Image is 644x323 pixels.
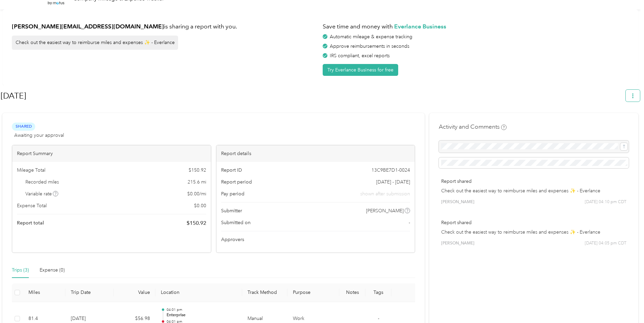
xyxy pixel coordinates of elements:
[323,64,398,76] button: Try Everlance Business for free
[585,199,626,205] span: [DATE] 04:10 pm CDT
[330,53,390,59] span: IRS compliant, excel reports
[441,229,626,236] p: Check out the easiest way to reimburse miles and expenses ✨ - Everlance
[12,123,35,130] span: Shared
[12,145,211,162] div: Report Summary
[441,178,626,185] p: Report shared
[439,123,507,131] h4: Activity and Comments
[12,22,318,31] h1: is sharing a report with you.
[441,199,474,205] span: [PERSON_NAME]
[378,316,379,321] span: -
[394,23,446,30] strong: Everlance Business
[221,236,244,243] span: Approvers
[339,283,365,302] th: Notes
[114,283,155,302] th: Value
[287,283,340,302] th: Purpose
[221,219,251,226] span: Submitted on
[194,202,206,209] span: $ 0.00
[167,307,237,312] p: 04:01 pm
[14,132,64,139] span: Awaiting your approval
[441,219,626,226] p: Report shared
[167,312,237,318] p: Enterprise
[12,266,29,274] div: Trips (3)
[441,240,474,246] span: [PERSON_NAME]
[242,283,287,302] th: Track Method
[221,190,244,197] span: Pay period
[188,178,206,186] span: 215.6 mi
[221,207,242,214] span: Submitter
[65,283,114,302] th: Trip Date
[187,190,206,197] span: $ 0.00 / mi
[585,240,626,246] span: [DATE] 04:05 pm CDT
[1,88,621,104] h1: Sep 2025
[441,187,626,194] p: Check out the easiest way to reimburse miles and expenses ✨ - Everlance
[371,167,410,174] span: 13C9BE7D1-0024
[40,266,65,274] div: Expense (0)
[23,283,65,302] th: Miles
[409,219,410,226] span: -
[323,22,629,31] h1: Save time and money with
[17,219,44,227] span: Report total
[330,34,412,40] span: Automatic mileage & expense tracking
[12,36,178,50] div: Check out the easiest way to reimburse miles and expenses ✨ - Everlance
[17,202,47,209] span: Expense Total
[366,207,404,214] span: [PERSON_NAME]
[376,178,410,186] span: [DATE] - [DATE]
[330,43,409,49] span: Approve reimbursements in seconds
[25,178,59,186] span: Recorded miles
[17,167,45,174] span: Mileage Total
[187,219,206,227] span: $ 150.92
[221,178,252,186] span: Report period
[25,190,59,197] span: Variable rate
[189,167,206,174] span: $ 150.92
[221,167,242,174] span: Report ID
[360,190,410,197] span: shown after submission
[155,283,242,302] th: Location
[216,145,415,162] div: Report details
[365,283,391,302] th: Tags
[12,23,164,30] strong: [PERSON_NAME][EMAIL_ADDRESS][DOMAIN_NAME]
